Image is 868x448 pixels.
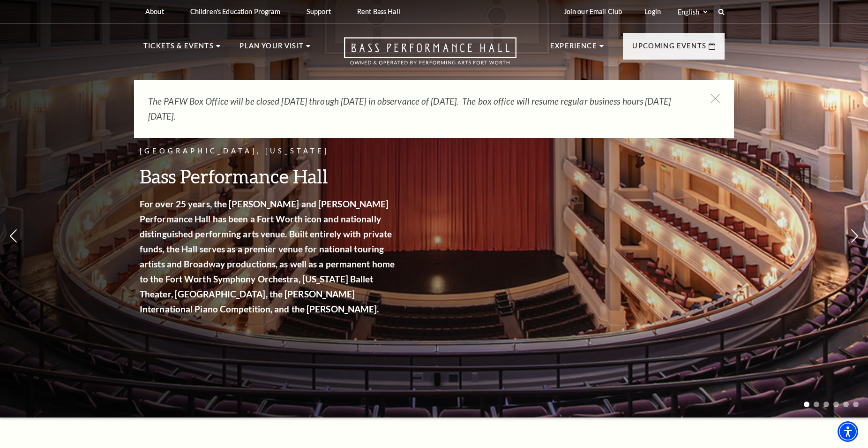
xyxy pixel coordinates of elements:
p: Plan Your Visit [239,40,304,57]
p: Upcoming Events [632,40,706,57]
p: Rent Bass Hall [357,8,400,15]
p: Tickets & Events [143,40,214,57]
p: Support [307,8,331,15]
p: Children's Education Program [190,8,280,15]
p: [GEOGRAPHIC_DATA], [US_STATE] [140,145,397,157]
em: The PAFW Box Office will be closed [DATE] through [DATE] in observance of [DATE]. The box office ... [148,96,671,121]
p: Experience [550,40,597,57]
h3: Bass Performance Hall [140,164,397,188]
p: About [145,8,164,15]
strong: For over 25 years, the [PERSON_NAME] and [PERSON_NAME] Performance Hall has been a Fort Worth ico... [140,198,395,314]
div: Accessibility Menu [838,421,858,442]
select: Select: [676,8,709,16]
